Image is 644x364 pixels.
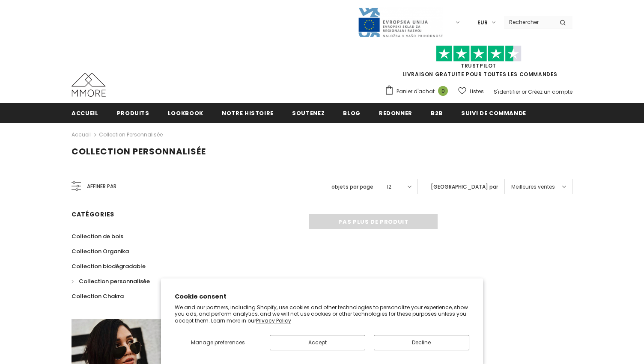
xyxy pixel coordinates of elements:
[522,88,527,95] span: or
[504,16,553,28] input: Search Site
[168,109,203,117] span: Lookbook
[438,86,448,96] span: 0
[270,335,365,350] button: Accept
[72,292,124,300] span: Collection Chakra
[511,183,555,191] span: Meilleures ventes
[256,317,291,324] a: Privacy Policy
[72,289,124,304] a: Collection Chakra
[343,103,361,122] a: Blog
[358,18,443,26] a: Javni Razpis
[72,103,98,122] a: Accueil
[385,49,572,78] span: LIVRAISON GRATUITE POUR TOUTES LES COMMANDES
[72,262,146,270] span: Collection biodégradable
[528,88,572,95] a: Créez un compte
[461,103,526,122] a: Suivi de commande
[222,109,274,117] span: Notre histoire
[387,183,391,191] span: 12
[191,339,245,346] span: Manage preferences
[397,87,435,96] span: Panier d'achat
[436,45,522,62] img: Faites confiance aux étoiles pilotes
[117,109,149,117] span: Produits
[292,109,325,117] span: soutenez
[431,103,443,122] a: B2B
[374,335,469,350] button: Decline
[72,130,91,140] a: Accueil
[175,292,469,301] h2: Cookie consent
[79,277,150,285] span: Collection personnalisée
[458,84,484,99] a: Listes
[470,87,484,96] span: Listes
[72,145,206,157] span: Collection personnalisée
[343,109,361,117] span: Blog
[461,62,496,69] a: TrustPilot
[99,131,163,138] a: Collection personnalisée
[222,103,274,122] a: Notre histoire
[175,304,469,324] p: We and our partners, including Shopify, use cookies and other technologies to personalize your ex...
[72,73,106,97] img: Cas MMORE
[168,103,203,122] a: Lookbook
[494,88,520,95] a: S'identifier
[461,109,526,117] span: Suivi de commande
[431,109,443,117] span: B2B
[72,247,129,255] span: Collection Organika
[379,109,412,117] span: Redonner
[72,259,146,274] a: Collection biodégradable
[379,103,412,122] a: Redonner
[385,85,452,98] a: Panier d'achat 0
[331,183,373,191] label: objets par page
[72,244,129,259] a: Collection Organika
[72,229,123,244] a: Collection de bois
[117,103,149,122] a: Produits
[72,232,123,240] span: Collection de bois
[477,18,488,27] span: EUR
[431,183,498,191] label: [GEOGRAPHIC_DATA] par
[87,182,116,191] span: Affiner par
[358,7,443,38] img: Javni Razpis
[292,103,325,122] a: soutenez
[175,335,261,350] button: Manage preferences
[72,109,98,117] span: Accueil
[72,210,114,219] span: Catégories
[72,274,150,289] a: Collection personnalisée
